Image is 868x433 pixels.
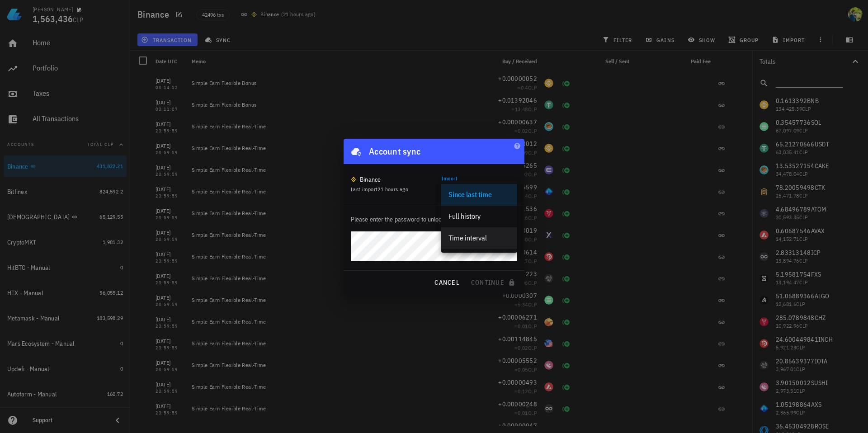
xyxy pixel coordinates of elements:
div: Binance [360,175,381,184]
div: Time interval [448,234,510,242]
button: cancel [430,274,463,291]
div: Since last time [448,190,510,199]
label: Import [441,175,457,182]
div: Full history [448,212,510,221]
span: cancel [434,278,460,287]
div: ImportSince last time [441,180,517,196]
p: Please enter the password to unlock & sync the account. [351,214,517,224]
span: Last import [351,186,408,193]
span: 21 hours ago [377,186,408,193]
div: Account sync [369,144,420,159]
img: 270.png [351,177,356,182]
